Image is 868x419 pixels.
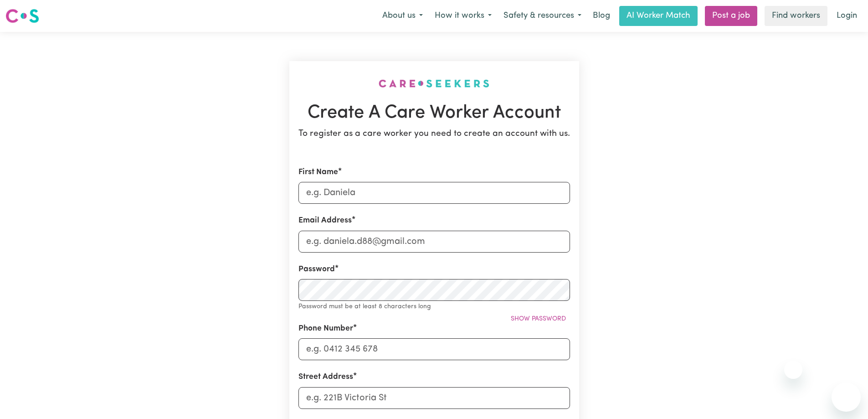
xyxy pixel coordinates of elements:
h1: Create A Care Worker Account [298,102,570,124]
button: Safety & resources [498,6,587,26]
input: e.g. Daniela [298,182,570,204]
label: Phone Number [298,323,353,335]
input: e.g. daniela.d88@gmail.com [298,231,570,253]
button: About us [376,6,429,26]
iframe: Close message [784,361,802,379]
a: Find workers [765,6,827,26]
label: Street Address [298,371,353,383]
label: Email Address [298,215,352,227]
label: First Name [298,166,338,178]
span: Show password [511,316,566,322]
label: Password [298,264,335,275]
iframe: Button to launch messaging window [832,383,861,412]
button: How it works [429,6,498,26]
button: Show password [507,312,570,326]
img: Careseekers logo [5,8,39,24]
a: AI Worker Match [619,6,698,26]
a: Careseekers logo [5,5,39,26]
small: Password must be at least 8 characters long [298,303,431,310]
p: To register as a care worker you need to create an account with us. [298,128,570,141]
a: Login [831,6,863,26]
a: Post a job [705,6,757,26]
input: e.g. 221B Victoria St [298,387,570,409]
a: Blog [587,6,616,26]
input: e.g. 0412 345 678 [298,338,570,360]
